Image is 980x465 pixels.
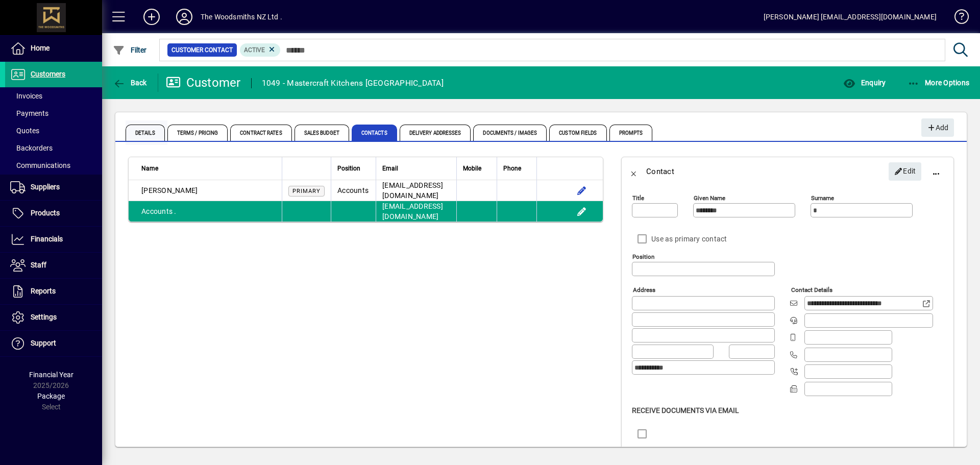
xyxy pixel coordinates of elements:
span: [EMAIL_ADDRESS][DOMAIN_NAME] [382,202,443,221]
a: Products [5,201,102,226]
span: Backorders [10,144,53,152]
span: Contract Rates [230,125,291,141]
span: Package [37,392,65,400]
span: [EMAIL_ADDRESS][DOMAIN_NAME] [382,181,443,200]
mat-label: Surname [811,194,834,202]
a: Reports [5,279,102,304]
a: Home [5,36,102,61]
span: Settings [31,313,57,321]
span: Invoices [10,92,42,100]
span: Suppliers [31,183,60,191]
span: Mobile [463,163,481,174]
button: Edit [574,203,590,219]
span: Add [926,119,948,136]
span: Details [126,125,165,141]
span: Phone [503,163,521,174]
a: Quotes [5,122,102,139]
a: Backorders [5,139,102,157]
a: Payments [5,105,102,122]
button: More Options [905,74,972,92]
div: [PERSON_NAME] [EMAIL_ADDRESS][DOMAIN_NAME] [764,9,937,25]
div: Position [337,163,370,174]
app-page-header-button: Back [102,74,158,92]
span: Delivery Addresses [400,125,471,141]
span: Home [31,44,50,52]
span: Accounts [141,207,173,215]
a: Support [5,331,102,356]
a: Suppliers [5,175,102,200]
span: Financials [31,235,63,243]
mat-label: Given name [694,194,725,202]
span: Customer Contact [171,45,233,55]
a: Financials [5,227,102,252]
a: Staff [5,253,102,278]
span: Communications [10,161,70,169]
button: Add [135,8,168,26]
button: Back [622,159,646,184]
span: . [174,207,176,215]
td: Accounts [331,180,376,201]
span: [PERSON_NAME] [141,186,198,194]
span: Active [244,46,265,54]
span: Financial Year [29,371,73,379]
span: Customers [31,70,65,78]
mat-chip: Activation Status: Active [240,43,281,57]
span: Terms / Pricing [167,125,228,141]
span: Quotes [10,127,39,135]
span: Edit [894,163,916,180]
button: Profile [168,8,201,26]
span: Primary [292,188,321,194]
span: Position [337,163,360,174]
mat-label: Position [632,253,654,260]
span: Receive Documents Via Email [632,406,739,414]
button: Filter [110,41,150,59]
div: Contact [646,163,674,180]
div: Name [141,163,276,174]
span: Email [382,163,398,174]
div: Phone [503,163,530,174]
span: Contacts [352,125,397,141]
span: Name [141,163,158,174]
div: Email [382,163,450,174]
button: Edit [574,182,590,199]
span: Support [31,339,56,347]
div: Customer [166,75,241,91]
mat-label: Title [632,194,644,202]
span: Documents / Images [473,125,547,141]
a: Knowledge Base [947,2,967,35]
button: Back [110,74,150,92]
span: Enquiry [843,79,886,87]
button: More options [924,159,948,184]
span: Staff [31,261,46,269]
span: Products [31,209,60,217]
button: Enquiry [841,74,888,92]
a: Invoices [5,87,102,105]
span: Reports [31,287,56,295]
div: The Woodsmiths NZ Ltd . [201,9,282,25]
span: More Options [908,79,970,87]
a: Communications [5,157,102,174]
span: Prompts [609,125,653,141]
div: 1049 - Mastercraft Kitchens [GEOGRAPHIC_DATA] [262,75,444,91]
span: Payments [10,109,48,117]
a: Settings [5,305,102,330]
span: Back [113,79,147,87]
button: Edit [889,162,921,181]
button: Add [921,118,954,137]
span: Filter [113,46,147,54]
span: Custom Fields [549,125,606,141]
div: Mobile [463,163,491,174]
span: Sales Budget [295,125,349,141]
